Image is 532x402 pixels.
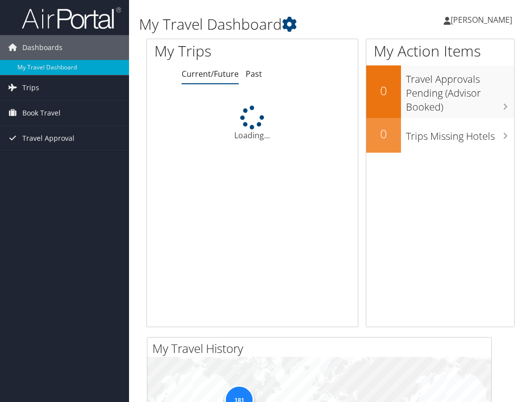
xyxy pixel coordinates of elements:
[22,35,63,60] span: Dashboards
[147,106,358,141] div: Loading...
[451,14,512,25] span: [PERSON_NAME]
[406,67,514,114] h3: Travel Approvals Pending (Advisor Booked)
[22,126,74,151] span: Travel Approval
[366,125,401,142] h2: 0
[182,68,239,79] a: Current/Future
[366,65,514,117] a: 0Travel Approvals Pending (Advisor Booked)
[444,5,522,35] a: [PERSON_NAME]
[22,75,39,100] span: Trips
[139,14,395,35] h1: My Travel Dashboard
[366,41,514,61] h1: My Action Items
[366,82,401,99] h2: 0
[154,41,263,61] h1: My Trips
[406,124,514,143] h3: Trips Missing Hotels
[152,340,491,357] h2: My Travel History
[246,68,262,79] a: Past
[22,101,61,125] span: Book Travel
[366,118,514,153] a: 0Trips Missing Hotels
[22,6,121,30] img: airportal-logo.png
